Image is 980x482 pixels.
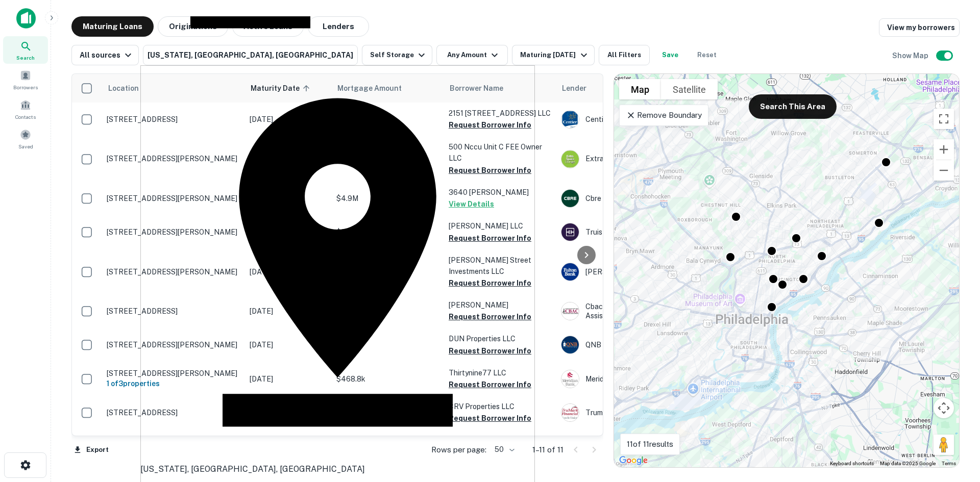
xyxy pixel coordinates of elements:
button: Show satellite imagery [661,79,718,99]
img: picture [561,190,579,207]
a: Saved [3,125,48,153]
div: Maturing [DATE] [520,49,590,61]
p: 1–11 of 11 [532,444,563,456]
img: capitalize-icon.png [16,8,36,29]
button: Maturing [DATE] [512,45,594,65]
span: Location [108,82,139,94]
div: Cbac - Cooperative Business Assistance Corporation [561,302,714,320]
button: All Filters [599,45,650,65]
img: picture [561,404,579,421]
div: Centier Bank [561,110,714,129]
img: picture [561,370,579,388]
img: picture [561,263,579,281]
iframe: Chat Widget [929,400,980,449]
span: [US_STATE], [GEOGRAPHIC_DATA], [GEOGRAPHIC_DATA] [148,51,353,59]
p: [STREET_ADDRESS] [107,408,239,417]
div: Cbre [561,189,714,208]
button: Keyboard shortcuts [830,460,874,467]
div: Extra Space Storage [561,150,714,168]
button: Any Amount [436,45,508,65]
div: All sources [80,49,134,61]
button: Export [71,442,111,458]
span: Saved [18,142,33,150]
a: Terms (opens in new tab) [942,461,956,466]
div: Trumark Financial Credit Union [561,403,714,422]
a: View my borrowers [879,18,960,37]
a: Contacts [3,95,48,123]
span: Lender [562,82,586,94]
button: Self Storage [362,45,432,65]
div: 0 0 [614,74,959,467]
p: [STREET_ADDRESS][PERSON_NAME] [107,267,239,276]
img: picture [561,150,579,168]
button: Reset [691,45,723,65]
button: Show street map [619,79,661,99]
th: Location [102,74,244,103]
a: Search [3,36,48,64]
p: 11 of 11 results [627,438,673,450]
h6: 1 of 3 properties [107,378,239,389]
span: Search [16,54,35,62]
div: Meridian Bank [561,370,714,388]
img: picture [561,302,579,320]
img: picture [561,223,579,241]
div: Truist [561,223,714,241]
img: picture [561,336,579,353]
button: Toggle fullscreen view [934,109,954,129]
p: [STREET_ADDRESS][PERSON_NAME] [107,340,239,349]
button: Save your search to get updates of matches that match your search criteria. [654,45,687,65]
a: Borrowers [3,66,48,93]
p: [STREET_ADDRESS][PERSON_NAME] [107,369,239,378]
button: Map camera controls [934,398,954,418]
h6: Show Map [892,50,930,61]
p: [STREET_ADDRESS][PERSON_NAME] [107,227,239,237]
img: Google [617,454,650,467]
p: [STREET_ADDRESS] [107,307,239,316]
div: QNB Bank [561,336,714,354]
p: [STREET_ADDRESS] [107,115,239,124]
button: All sources [71,45,139,65]
span: Borrowers [13,83,38,91]
button: [US_STATE], [GEOGRAPHIC_DATA], [GEOGRAPHIC_DATA] [143,45,358,65]
button: Search This Area [749,94,837,119]
p: [STREET_ADDRESS][PERSON_NAME] [107,194,239,203]
p: Remove Boundary [626,109,702,121]
th: Lender [556,74,719,103]
button: Zoom out [934,160,954,181]
button: Maturing Loans [71,16,154,37]
span: Map data ©2025 Google [880,461,936,466]
button: Zoom in [934,139,954,160]
div: [PERSON_NAME] Bank [561,263,714,281]
span: Contacts [15,113,36,121]
p: [STREET_ADDRESS][PERSON_NAME] [107,154,239,163]
span: [US_STATE], [GEOGRAPHIC_DATA], [GEOGRAPHIC_DATA] [140,464,365,474]
a: Open this area in Google Maps (opens a new window) [617,454,650,467]
img: picture [561,111,579,128]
